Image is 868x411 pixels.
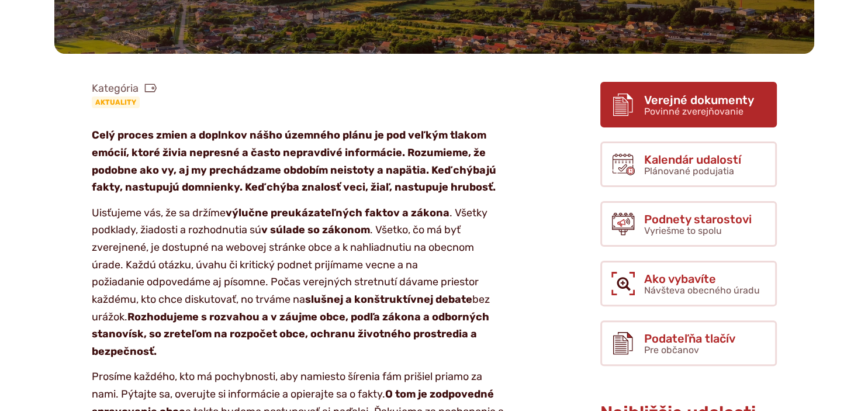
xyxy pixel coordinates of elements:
[600,141,777,187] a: Kalendár udalostí Plánované podujatia
[644,165,734,177] span: Plánované podujatia
[92,82,157,95] span: Kategória
[92,129,496,194] strong: Celý proces zmien a doplnkov nášho územného plánu je pod veľkým tlakom emócií, ktoré živia nepres...
[644,332,735,345] span: Podateľňa tlačív
[644,285,760,296] span: Návšteva obecného úradu
[305,293,472,306] strong: slušnej a konštruktívnej debate
[644,106,743,117] span: Povinné zverejňovanie
[644,94,754,106] span: Verejné dokumenty
[600,261,777,306] a: Ako vybavíte Návšteva obecného úradu
[261,223,370,236] strong: v súlade so zákonom
[600,320,777,366] a: Podateľňa tlačív Pre občanov
[644,344,699,355] span: Pre občanov
[644,153,741,166] span: Kalendár udalostí
[92,310,489,358] strong: Rozhodujeme s rozvahou a v záujme obce, podľa zákona a odborných stanovísk, so zreteľom na rozpoč...
[92,205,507,361] p: Uisťujeme vás, že sa držíme . Všetky podklady, žiadosti a rozhodnutia sú . Všetko, čo má byť zver...
[644,272,760,285] span: Ako vybavíte
[644,213,752,226] span: Podnety starostovi
[644,225,722,236] span: Vyriešme to spolu
[226,206,449,219] strong: výlučne preukázateľných faktov a zákona
[600,201,777,247] a: Podnety starostovi Vyriešme to spolu
[600,82,777,127] a: Verejné dokumenty Povinné zverejňovanie
[92,96,140,108] a: Aktuality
